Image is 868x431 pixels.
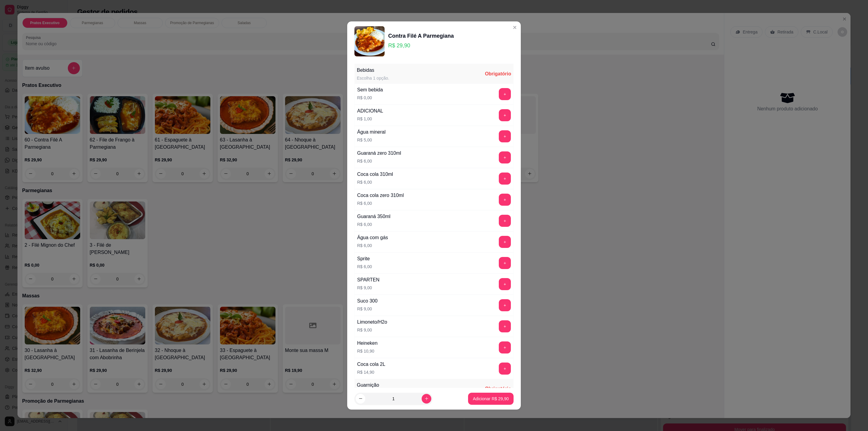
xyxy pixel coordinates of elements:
[357,264,372,270] p: R$ 6,00
[357,213,390,220] div: Guaraná 350ml
[485,385,511,392] div: Obrigatório
[499,173,511,185] button: add
[357,327,387,333] p: R$ 9,00
[357,86,383,93] div: Sem bebida
[357,200,404,206] p: R$ 6,00
[499,88,511,100] button: add
[499,363,511,375] button: add
[499,109,511,121] button: add
[473,396,509,402] p: Adicionar R$ 29,90
[499,257,511,269] button: add
[357,107,383,115] div: ADICIONAL
[357,297,378,305] div: Suco 300
[357,318,387,326] div: Limoneto/H2o
[357,369,385,375] p: R$ 14,90
[357,255,372,262] div: Sprite
[499,130,511,142] button: add
[357,95,383,101] p: R$ 0,00
[357,67,389,74] div: Bebidas
[356,394,365,404] button: decrease-product-quantity
[422,394,431,404] button: increase-product-quantity
[357,158,401,164] p: R$ 6,00
[357,285,379,291] p: R$ 9,00
[357,234,388,241] div: Água com gás
[354,26,385,56] img: product-image
[357,171,393,178] div: Coca cola 310ml
[388,41,454,50] p: R$ 29,90
[357,179,393,185] p: R$ 6,00
[499,151,511,163] button: add
[357,137,385,143] p: R$ 5,00
[357,340,378,347] div: Heineken
[499,299,511,311] button: add
[357,382,389,389] div: Guarnição
[485,70,511,78] div: Obrigatório
[388,32,454,40] div: Contra Filé A Parmegiana
[468,393,514,405] button: Adicionar R$ 29,90
[357,221,390,227] p: R$ 6,00
[357,150,401,157] div: Guaraná zero 310ml
[357,361,385,368] div: Coca cola 2L
[357,306,378,312] p: R$ 9,00
[357,276,379,284] div: SPARTEN
[357,116,383,122] p: R$ 1,00
[357,75,389,81] div: Escolha 1 opção.
[499,278,511,290] button: add
[357,192,404,199] div: Coca cola zero 310ml
[357,348,378,354] p: R$ 10,90
[357,242,388,249] p: R$ 6,00
[357,128,385,136] div: Água mineral
[499,341,511,353] button: add
[499,320,511,332] button: add
[499,236,511,248] button: add
[510,23,520,32] button: Close
[499,215,511,227] button: add
[499,194,511,206] button: add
